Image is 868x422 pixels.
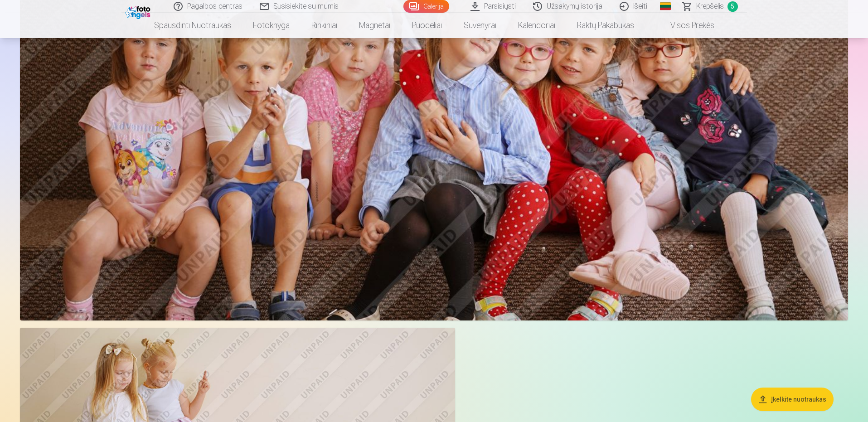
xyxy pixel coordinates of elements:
[125,4,153,19] img: /fa2
[645,13,725,38] a: Visos prekės
[696,1,724,12] span: Krepšelis
[348,13,401,38] a: Magnetai
[301,13,348,38] a: Rinkiniai
[242,13,301,38] a: Fotoknyga
[566,13,645,38] a: Raktų pakabukas
[143,13,242,38] a: Spausdinti nuotraukas
[401,13,453,38] a: Puodeliai
[453,13,507,38] a: Suvenyrai
[751,388,834,411] button: Įkelkite nuotraukas
[727,1,738,12] span: 5
[507,13,566,38] a: Kalendoriai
